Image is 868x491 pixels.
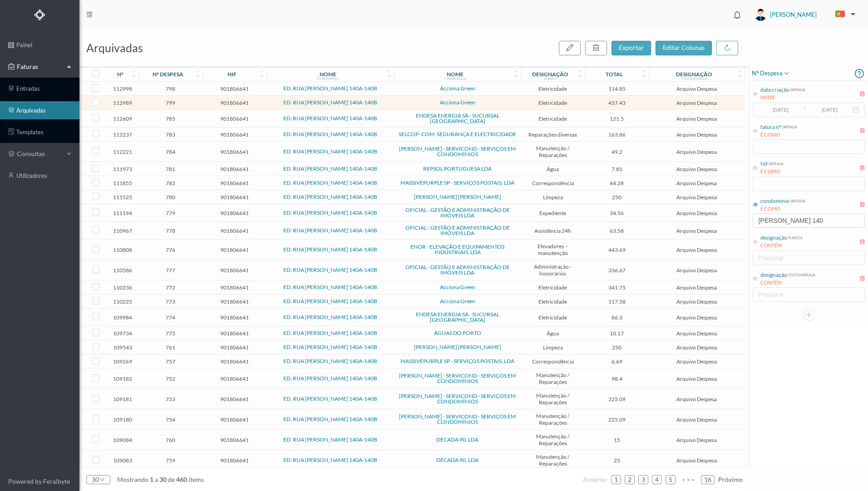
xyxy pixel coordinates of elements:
span: Administração - honorários [523,263,582,277]
span: 112237 [109,131,136,138]
div: É COMO [760,205,805,213]
li: 16 [701,475,715,484]
span: Arquivo Despesa [651,246,742,253]
span: 754 [141,416,200,423]
span: 111525 [109,194,136,201]
span: Água [523,166,582,172]
a: ED. RUA [PERSON_NAME] 140A-140B [283,358,377,364]
span: 774 [141,314,200,321]
span: 901806641 [205,437,264,443]
span: 776 [141,246,200,253]
a: ED. RUA [PERSON_NAME] 140A-140B [283,209,377,216]
li: 5 [666,475,676,484]
div: designação [760,271,787,279]
span: 250 [587,194,646,201]
span: 773 [141,298,200,305]
span: 109984 [109,314,136,321]
span: 753 [141,396,200,403]
div: nome [447,71,464,78]
div: É COMO [760,168,784,176]
span: Arquivo Despesa [651,131,742,138]
a: [PERSON_NAME] - SERVICOND - SERVIÇOS EM CONDOMÍNIOS [399,372,516,384]
span: anterior [583,476,607,483]
div: entrada [781,123,797,130]
span: Limpeza [523,194,582,201]
a: 16 [701,473,714,486]
span: 225.09 [587,396,646,403]
div: condomínio [760,197,789,205]
span: consultas [17,149,62,158]
span: 109734 [109,330,136,337]
a: Acciona Green [440,99,475,106]
span: 782 [141,180,200,187]
a: ED. RUA [PERSON_NAME] 140A-140B [283,375,377,382]
span: Arquivo Despesa [651,210,742,216]
span: 109180 [109,416,136,423]
span: 798 [141,85,200,92]
span: exportar [619,44,644,51]
li: 1 [611,475,621,484]
span: Manutenção / Reparações [523,392,582,406]
a: MASSIVEPURPLE SP - SERVIÇOS POSTAIS, LDA [400,179,514,186]
span: 443.69 [587,246,646,253]
a: Acciona Green [440,85,475,92]
a: ED. RUA [PERSON_NAME] 140A-140B [283,266,377,273]
span: 25 [587,457,646,464]
span: 109083 [109,457,136,464]
span: Arquivo Despesa [651,457,742,464]
span: Arquivo Despesa [651,148,742,155]
span: 901806641 [205,180,264,187]
span: 111194 [109,210,136,216]
span: 30 [158,476,168,483]
span: 901806641 [205,99,264,106]
a: [PERSON_NAME] - SERVICOND - SERVIÇOS EM CONDOMÍNIOS [399,413,516,425]
a: ED. RUA [PERSON_NAME] 140A-140B [283,329,377,336]
span: de [168,476,175,483]
div: entrada [768,160,784,167]
span: 44.28 [587,180,646,187]
a: ED. RUA [PERSON_NAME] 140A-140B [283,284,377,290]
span: 109269 [109,358,136,365]
li: 4 [652,475,662,484]
a: ENOR - ELEVAÇÃO E EQUIPAMENTOS INDUSTRIAIS, LDA [410,243,504,255]
span: 250 [587,344,646,351]
li: Página Anterior [583,472,607,487]
span: 86.3 [587,314,646,321]
span: Expediente [523,210,582,216]
div: status entrada [787,271,815,278]
span: 901806641 [205,210,264,216]
div: 30 [92,473,99,486]
a: DÉCADA 90, LDA [436,457,478,463]
span: 772 [141,284,200,291]
a: OFICIAL - GESTÃO E ADMINISTRAÇÃO DE IMÓVEIS LDA [405,224,510,236]
span: Arquivo Despesa [651,314,742,321]
span: Arquivo Despesa [651,267,742,274]
div: entrada [789,197,805,204]
div: total [606,71,623,78]
div: CONTÉM [760,279,815,287]
div: rubrica [544,77,557,80]
span: Eletricidade [523,314,582,321]
img: user_titan3.af2715ee.jpg [755,9,767,21]
span: Arquivo Despesa [651,437,742,443]
li: Avançar 5 Páginas [679,472,697,487]
span: a [155,476,158,483]
span: Arquivo Despesa [651,396,742,403]
a: Acciona Green [440,298,475,304]
a: ÁGUAS DO PORTO [434,329,481,336]
span: arquivadas [86,41,143,54]
div: data criação [760,86,789,94]
a: ED. RUA [PERSON_NAME] 140A-140B [283,436,377,443]
span: 110967 [109,227,136,234]
span: 112998 [109,85,136,92]
a: ED. RUA [PERSON_NAME] 140A-140B [283,115,377,122]
span: 901806641 [205,344,264,351]
span: 757 [141,358,200,365]
span: 761 [141,344,200,351]
span: 49.2 [587,148,646,155]
button: exportar [612,41,651,55]
span: 901806641 [205,358,264,365]
li: Página Seguinte [718,472,743,487]
span: 780 [141,194,200,201]
div: status entrada [681,77,708,80]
